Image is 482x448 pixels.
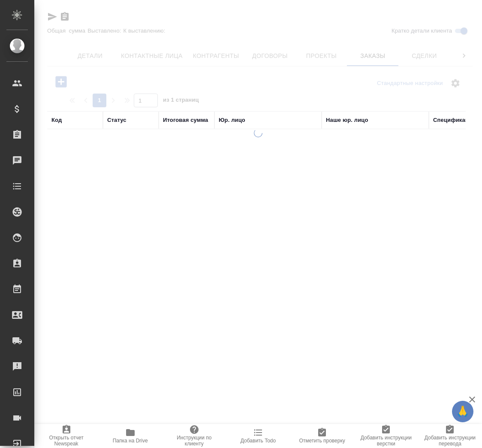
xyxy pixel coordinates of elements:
button: Папка на Drive [98,424,162,448]
span: Отметить проверку [299,438,345,444]
div: Спецификация [433,116,476,124]
div: Статус [107,116,127,124]
div: Юр. лицо [219,116,245,124]
span: 🙏 [455,403,470,421]
span: Добавить Todo [241,438,276,444]
span: Инструкции по клиенту [167,435,221,447]
div: Итоговая сумма [163,116,208,124]
button: Открыть отчет Newspeak [34,424,98,448]
span: Папка на Drive [113,438,148,444]
span: Открыть отчет Newspeak [39,435,93,447]
button: Отметить проверку [290,424,354,448]
div: Наше юр. лицо [326,116,368,124]
button: 🙏 [452,401,473,422]
span: Добавить инструкции верстки [359,435,413,447]
div: Код [51,116,62,124]
button: Добавить инструкции перевода [418,424,482,448]
button: Добавить Todo [226,424,290,448]
button: Инструкции по клиенту [162,424,226,448]
span: Добавить инструкции перевода [423,435,477,447]
button: Добавить инструкции верстки [354,424,418,448]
